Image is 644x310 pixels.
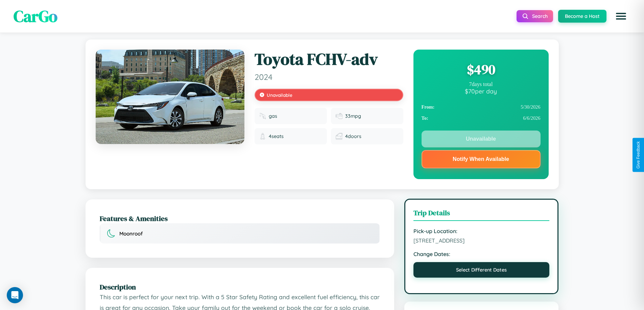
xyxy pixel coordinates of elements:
[267,92,292,98] span: Unavailable
[413,228,550,234] strong: Pick-up Location:
[336,113,342,119] img: Fuel efficiency
[413,208,550,221] h3: Trip Details
[269,113,277,119] span: gas
[558,10,606,23] button: Become a Host
[345,113,361,119] span: 33 mpg
[532,13,548,19] span: Search
[336,133,342,140] img: Doors
[100,214,380,223] h2: Features & Amenities
[612,7,630,26] button: Open menu
[255,72,403,82] span: 2024
[259,113,266,119] img: Fuel type
[413,262,550,278] button: Select Different Dates
[7,287,23,303] div: Open Intercom Messenger
[636,141,641,169] div: Give Feedback
[422,150,541,168] button: Notify When Available
[422,104,435,110] strong: From:
[96,50,244,144] img: Toyota FCHV-adv 2024
[422,60,541,79] div: $ 490
[269,133,284,139] span: 4 seats
[422,115,428,121] strong: To:
[422,131,541,147] button: Unavailable
[119,230,143,237] span: Moonroof
[255,50,403,69] h1: Toyota FCHV-adv
[413,251,550,257] strong: Change Dates:
[517,10,553,22] button: Search
[422,113,541,124] div: 6 / 6 / 2026
[14,5,57,27] span: CarGo
[422,81,541,87] div: 7 days total
[259,133,266,140] img: Seats
[100,282,380,292] h2: Description
[422,102,541,113] div: 5 / 30 / 2026
[413,237,550,244] span: [STREET_ADDRESS]
[422,87,541,95] div: $ 70 per day
[345,133,361,139] span: 4 doors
